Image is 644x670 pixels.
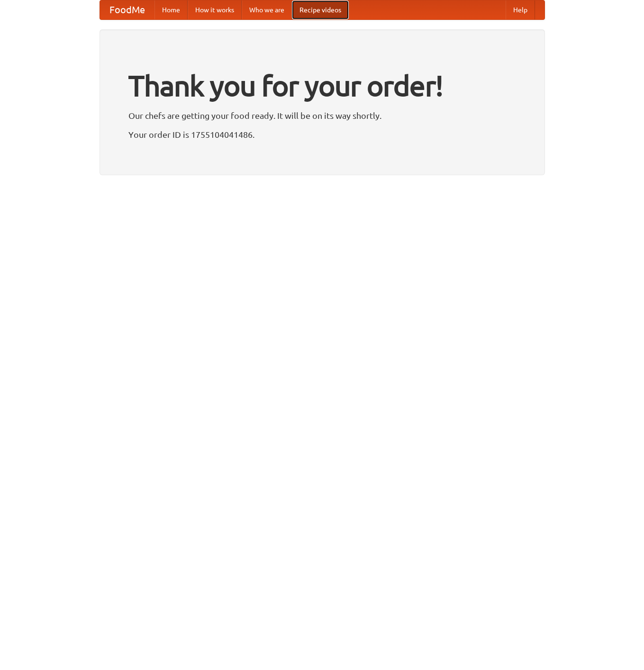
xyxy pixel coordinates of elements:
[128,127,516,142] p: Your order ID is 1755104041486.
[100,0,154,19] a: FoodMe
[188,0,242,19] a: How it works
[128,63,516,108] h1: Thank you for your order!
[242,0,292,19] a: Who we are
[506,0,535,19] a: Help
[128,108,516,123] p: Our chefs are getting your food ready. It will be on its way shortly.
[292,0,349,19] a: Recipe videos
[154,0,188,19] a: Home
